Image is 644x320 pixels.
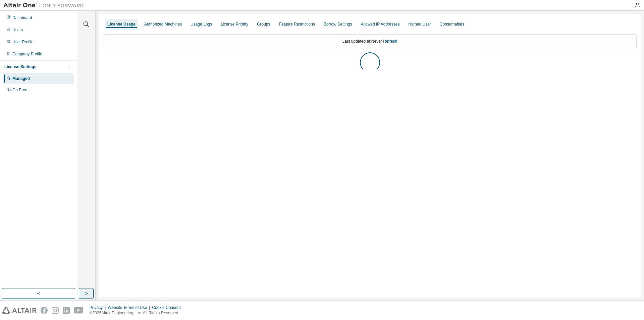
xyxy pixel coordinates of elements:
[107,21,136,27] div: License Usage
[41,307,48,314] img: facebook.svg
[279,21,315,27] div: Feature Restrictions
[361,21,400,27] div: Allowed IP Addresses
[221,21,248,27] div: License Priority
[12,51,42,57] div: Company Profile
[52,307,59,314] img: instagram.svg
[4,64,36,70] div: License Settings
[3,2,87,9] img: Altair One
[12,15,32,20] div: Dashboard
[74,307,84,314] img: youtube.svg
[152,305,184,310] div: Cookie Consent
[2,307,37,314] img: altair_logo.svg
[63,307,70,314] img: linkedin.svg
[191,21,212,27] div: Usage Logs
[440,21,464,27] div: Consumables
[12,39,34,45] div: User Profile
[408,21,431,27] div: Named User
[103,34,637,48] div: Last updated at: Never
[90,310,185,316] p: © 2025 Altair Engineering, Inc. All Rights Reserved.
[90,305,108,310] div: Privacy
[383,39,397,44] a: Refresh
[324,21,352,27] div: Borrow Settings
[257,21,270,27] div: Groups
[12,87,29,93] div: On Prem
[12,27,23,33] div: Users
[144,21,182,27] div: Authorized Machines
[12,76,30,81] div: Managed
[108,305,152,310] div: Website Terms of Use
